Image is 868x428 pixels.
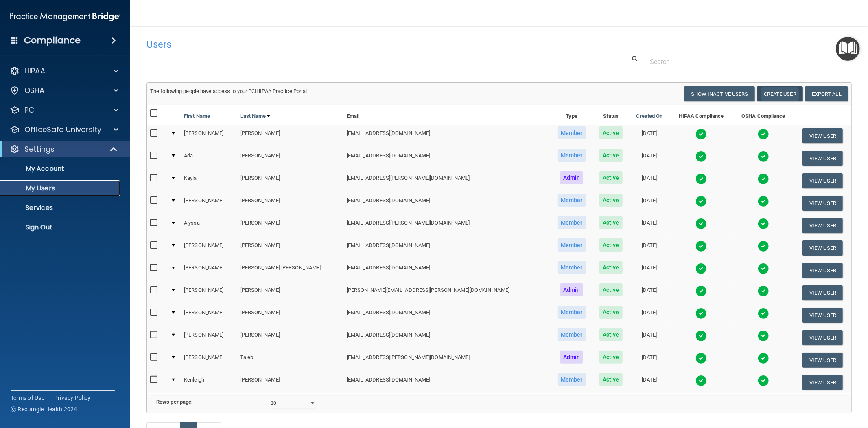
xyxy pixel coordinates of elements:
a: Terms of Use [11,394,44,402]
p: Settings [24,144,55,154]
td: [PERSON_NAME] [237,237,343,259]
p: HIPAA [24,66,45,76]
td: [PERSON_NAME] [237,214,343,237]
span: Ⓒ Rectangle Health 2024 [11,405,77,413]
td: [EMAIL_ADDRESS][DOMAIN_NAME] [343,259,551,282]
td: [EMAIL_ADDRESS][PERSON_NAME][DOMAIN_NAME] [343,214,551,237]
td: [DATE] [629,170,670,192]
iframe: Drift Widget Chat Controller [728,371,858,403]
td: [PERSON_NAME] [237,371,343,393]
span: Admin [560,283,584,296]
td: [DATE] [629,192,670,214]
td: [PERSON_NAME] [237,147,343,170]
img: tick.e7d51cea.svg [758,240,769,252]
span: Active [599,216,623,229]
img: tick.e7d51cea.svg [695,330,707,342]
a: Export All [805,86,848,101]
img: tick.e7d51cea.svg [758,308,769,319]
button: View User [802,330,843,345]
td: [DATE] [629,349,670,371]
img: tick.e7d51cea.svg [758,151,769,162]
td: [EMAIL_ADDRESS][DOMAIN_NAME] [343,237,551,259]
img: tick.e7d51cea.svg [695,263,707,274]
span: Member [558,126,586,139]
td: [DATE] [629,371,670,393]
button: View User [802,173,843,188]
button: Open Resource Center [836,37,860,61]
span: Member [558,149,586,162]
p: OfficeSafe University [24,125,101,135]
img: tick.e7d51cea.svg [695,308,707,319]
img: tick.e7d51cea.svg [695,196,707,207]
span: Member [558,261,586,274]
a: OSHA [10,86,118,95]
button: View User [802,285,843,300]
img: tick.e7d51cea.svg [695,285,707,297]
td: [DATE] [629,327,670,349]
td: [PERSON_NAME] [181,349,237,371]
span: Admin [560,171,584,184]
img: tick.e7d51cea.svg [758,173,769,185]
td: [DATE] [629,214,670,237]
td: [DATE] [629,259,670,282]
button: View User [802,263,843,278]
td: [PERSON_NAME] [237,327,343,349]
span: Member [558,328,586,341]
th: HIPAA Compliance [670,105,733,125]
td: [EMAIL_ADDRESS][PERSON_NAME][DOMAIN_NAME] [343,170,551,192]
b: Rows per page: [156,399,193,405]
td: [EMAIL_ADDRESS][DOMAIN_NAME] [343,371,551,393]
h4: Compliance [24,35,81,46]
img: tick.e7d51cea.svg [695,218,707,229]
img: tick.e7d51cea.svg [695,240,707,252]
td: [DATE] [629,282,670,304]
td: [DATE] [629,237,670,259]
td: [PERSON_NAME] [181,304,237,327]
td: [PERSON_NAME] [181,237,237,259]
td: Taleb [237,349,343,371]
img: tick.e7d51cea.svg [695,151,707,162]
td: [PERSON_NAME] [237,282,343,304]
span: Active [599,238,623,252]
td: [PERSON_NAME] [181,192,237,214]
th: OSHA Compliance [733,105,794,125]
img: tick.e7d51cea.svg [758,196,769,207]
a: Created On [636,111,663,121]
button: View User [802,218,843,233]
a: First Name [184,111,210,121]
img: tick.e7d51cea.svg [758,353,769,364]
a: Last Name [241,111,271,121]
span: Active [599,306,623,319]
span: Member [558,194,586,207]
a: HIPAA [10,66,118,76]
td: [PERSON_NAME] [181,125,237,147]
td: [EMAIL_ADDRESS][DOMAIN_NAME] [343,192,551,214]
td: [PERSON_NAME] [181,282,237,304]
img: PMB logo [10,9,120,25]
a: Settings [10,144,118,154]
input: Search [650,54,846,69]
span: Member [558,373,586,386]
h4: Users [146,39,553,50]
span: Active [599,351,623,364]
button: View User [802,128,843,143]
p: OSHA [24,86,45,95]
button: View User [802,196,843,211]
span: Active [599,194,623,207]
td: [PERSON_NAME] [PERSON_NAME] [237,259,343,282]
td: Kayla [181,170,237,192]
span: Member [558,238,586,252]
img: tick.e7d51cea.svg [758,128,769,140]
span: Active [599,149,623,162]
button: Show Inactive Users [684,86,755,101]
td: [PERSON_NAME] [237,304,343,327]
img: tick.e7d51cea.svg [695,375,707,386]
td: [EMAIL_ADDRESS][DOMAIN_NAME] [343,327,551,349]
a: OfficeSafe University [10,125,118,135]
span: Active [599,283,623,296]
a: PCI [10,105,118,115]
button: View User [802,151,843,166]
th: Type [550,105,593,125]
p: Sign Out [5,223,116,232]
img: tick.e7d51cea.svg [758,330,769,342]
